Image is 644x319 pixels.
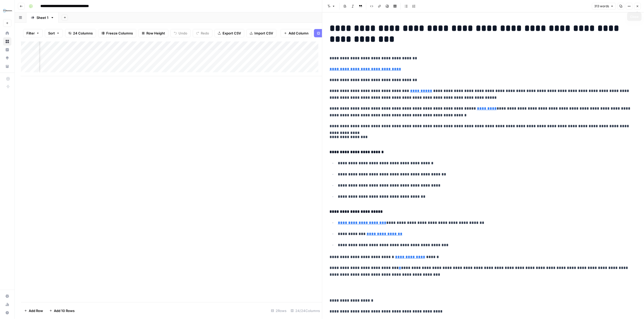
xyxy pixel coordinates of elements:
span: Undo [178,31,187,36]
button: 313 words [592,3,616,10]
button: Add Row [21,307,46,315]
button: Help + Support [3,309,11,317]
img: website_grey.svg [8,13,12,18]
span: Redo [201,31,209,36]
img: tab_keywords_by_traffic_grey.svg [52,30,56,34]
button: Redo [193,29,212,37]
span: Export CSV [223,31,241,36]
span: Filter [26,31,35,36]
a: Your Data [3,62,11,70]
button: 24 Columns [65,29,96,37]
div: Domain: [DOMAIN_NAME] [13,13,57,18]
button: Add Power Agent [314,29,353,37]
button: Import CSV [246,29,276,37]
img: tab_domain_overview_orange.svg [15,30,19,34]
div: 2 Rows [269,307,289,315]
a: Usage [3,300,11,309]
button: Freeze Columns [98,29,136,37]
button: Sort [45,29,63,37]
span: 24 Columns [73,31,93,36]
div: 24/24 Columns [289,307,322,315]
span: Import CSV [254,31,273,36]
a: Opportunities [3,54,11,62]
button: Undo [170,29,191,37]
span: 313 words [594,4,609,9]
div: Sheet 1 [37,15,48,20]
a: Settings [3,292,11,300]
span: Freeze Columns [106,31,133,36]
span: Add 10 Rows [54,308,75,313]
button: Add Column [281,29,312,37]
div: v 4.0.25 [15,8,25,12]
span: Sort [48,31,55,36]
a: Home [3,29,11,37]
a: Insights [3,46,11,54]
button: Export CSV [214,29,244,37]
button: Workspace: FYidoctors [3,4,11,17]
button: Add 10 Rows [46,307,78,315]
span: Add Row [29,308,43,313]
div: Domain Overview [21,31,46,34]
img: logo_orange.svg [8,8,12,12]
img: FYidoctors Logo [3,6,12,15]
a: Sheet 1 [26,12,59,23]
button: Row Height [138,29,168,37]
a: Browse [3,37,11,46]
div: Keywords by Traffic [58,31,85,34]
span: Add Column [289,31,309,36]
span: Row Height [146,31,165,36]
button: Filter [23,29,43,37]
